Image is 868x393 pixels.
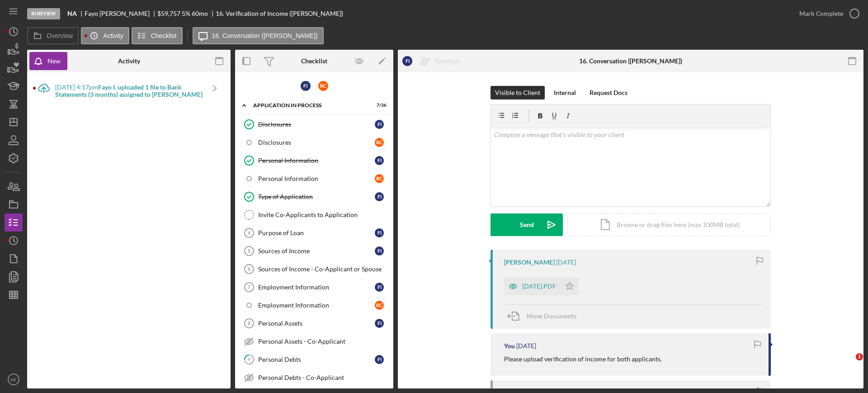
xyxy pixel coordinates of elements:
div: Personal Debts [258,356,375,363]
div: Request Docs [590,86,627,99]
button: Send [491,213,563,236]
button: Internal [549,86,580,99]
a: Employment InformationRC [240,296,389,314]
div: Mark Complete [799,5,843,23]
div: Application In Process [253,103,364,108]
div: F I [375,156,384,165]
a: DisclosuresRC [240,133,389,152]
text: MF [10,377,17,382]
label: Activity [103,32,123,39]
div: Employment Information [258,284,375,291]
div: Personal Assets - Co-Applicant [258,338,388,345]
tspan: 5 [248,248,250,254]
button: Move Documents [504,305,585,327]
button: Activity [81,27,129,44]
div: Purpose of Loan [258,229,375,237]
a: Personal InformationFI [240,152,389,170]
p: Please upload verification of income for both applicants. [504,354,662,364]
div: F I [375,355,384,364]
div: 7 / 36 [370,103,387,108]
tspan: 6 [248,266,250,272]
span: $59,757 [157,9,180,17]
button: Visible to Client [491,86,545,99]
a: 7Employment InformationFI [240,278,389,296]
a: 9Personal DebtsFI [240,350,389,369]
div: Visible to Client [495,86,540,99]
button: New [29,52,67,70]
div: Activity [118,57,140,65]
div: Personal Information [258,157,375,164]
tspan: 8 [248,321,250,326]
a: 8Personal AssetsFI [240,314,389,332]
div: Fayo [PERSON_NAME] [85,10,157,17]
tspan: 4 [248,230,251,236]
button: Checklist [132,27,183,44]
div: You [504,342,515,350]
div: Send [520,213,534,236]
a: 6Sources of Income - Co-Applicant or Spouse [240,260,389,278]
div: Checklist [301,57,327,65]
div: [DATE] 4:17pm [55,84,203,98]
div: In Review [27,8,60,19]
div: Sources of Income [258,247,375,255]
button: Request Docs [585,86,632,99]
div: Reassign [435,52,459,70]
button: MF [5,370,23,388]
button: Overview [27,27,79,44]
button: [DATE].PDF [504,277,579,295]
div: Personal Information [258,175,375,182]
div: R C [375,138,384,147]
div: F I [375,246,384,256]
div: F I [375,319,384,328]
div: F I [301,81,311,91]
button: FIReassign [398,52,468,70]
div: New [47,52,61,70]
div: F I [375,228,384,237]
a: DisclosuresFI [240,115,389,133]
div: R C [318,81,328,91]
div: F I [375,192,384,201]
div: R C [375,301,384,310]
button: Mark Complete [790,5,863,23]
div: Disclosures [258,139,375,146]
div: Personal Debts - Co-Applicant [258,374,388,381]
b: NA [67,10,77,17]
tspan: 9 [248,356,251,362]
a: 5Sources of IncomeFI [240,242,389,260]
div: F I [375,120,384,129]
tspan: 7 [248,284,250,290]
span: 1 [856,353,863,360]
div: Disclosures [258,121,375,128]
div: [DATE].PDF [522,283,556,290]
label: 16. Conversation ([PERSON_NAME]) [212,32,318,39]
button: 16. Conversation ([PERSON_NAME]) [193,27,324,44]
a: [DATE] 4:17pmFayo I. uploaded 1 file to Bank Statements (3 months) assigned to [PERSON_NAME] [33,77,226,105]
div: 16. Verification of Income ([PERSON_NAME]) [216,10,343,17]
b: Fayo I. uploaded 1 file to Bank Statements (3 months) assigned to [PERSON_NAME] [55,83,203,98]
div: Sources of Income - Co-Applicant or Spouse [258,265,388,273]
span: Move Documents [527,312,576,320]
time: 2025-09-26 23:00 [516,342,536,350]
div: 16. Conversation ([PERSON_NAME]) [579,57,682,65]
div: 5 % [182,10,190,17]
a: Personal Debts - Co-Applicant [240,369,389,387]
label: Checklist [151,32,177,39]
a: Personal Assets - Co-Applicant [240,332,389,350]
div: R C [375,174,384,183]
div: Personal Assets [258,320,375,327]
time: 2025-09-30 23:01 [556,259,576,266]
div: F I [375,283,384,292]
a: Type of ApplicationFI [240,188,389,206]
div: Type of Application [258,193,375,200]
a: 4Purpose of LoanFI [240,224,389,242]
div: Invite Co-Applicants to Application [258,211,388,218]
div: Employment Information [258,302,375,309]
div: 60 mo [192,10,208,17]
div: [PERSON_NAME] [504,259,555,266]
label: Overview [47,32,73,39]
div: Internal [554,86,576,99]
a: Invite Co-Applicants to Application [240,206,389,224]
a: Personal InformationRC [240,170,389,188]
div: F I [402,56,412,66]
iframe: Intercom live chat [837,353,859,375]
